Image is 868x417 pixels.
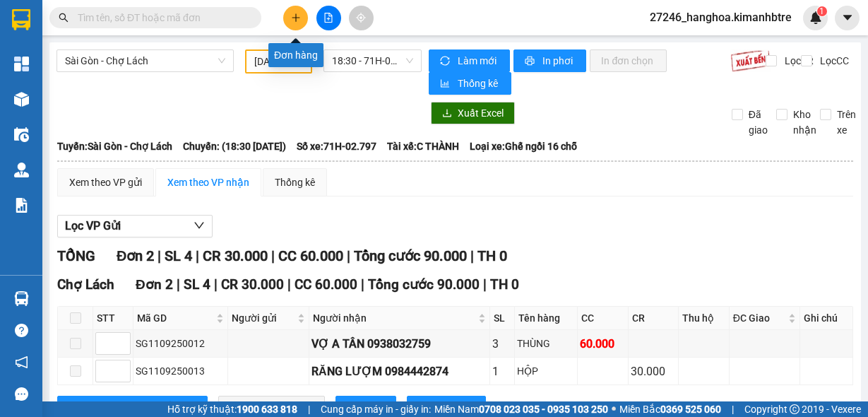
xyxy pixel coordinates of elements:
[93,307,133,330] th: STT
[431,102,515,124] button: downloadXuất Excel
[590,49,667,72] button: In đơn chọn
[787,107,822,138] span: Kho nhận
[14,291,29,306] img: warehouse-icon
[368,276,480,293] span: Tổng cước 90.000
[490,276,519,293] span: TH 0
[629,307,679,330] th: CR
[817,6,827,16] sup: 1
[513,49,586,72] button: printerIn phơi
[14,163,29,177] img: warehouse-icon
[779,53,816,69] span: Lọc CR
[470,247,474,264] span: |
[517,336,575,351] div: THÙNG
[458,76,500,91] span: Thống kê
[354,247,467,264] span: Tổng cước 90.000
[14,57,29,71] img: dashboard-icon
[136,363,225,379] div: SG1109250013
[800,307,853,330] th: Ghi chú
[835,6,860,30] button: caret-down
[133,358,228,385] td: SG1109250013
[470,139,577,154] span: Loại xe: Ghế ngồi 16 chỗ
[157,247,161,264] span: |
[184,276,210,293] span: SL 4
[434,399,475,415] span: In biên lai
[196,247,199,264] span: |
[57,215,213,237] button: Lọc VP Gửi
[15,387,28,401] span: message
[347,247,350,264] span: |
[15,356,28,369] span: notification
[517,363,575,379] div: HỘP
[308,401,310,417] span: |
[477,247,507,264] span: TH 0
[311,363,487,380] div: RĂNG LƯỢM 0984442874
[57,141,172,152] b: Tuyến: Sài Gòn - Chợ Lách
[183,139,286,154] span: Chuyến: (18:30 [DATE])
[323,13,333,23] span: file-add
[332,50,414,71] span: 18:30 - 71H-02.797
[254,54,290,69] input: 11/09/2025
[619,401,721,417] span: Miền Bắc
[84,399,196,415] span: [PERSON_NAME] sắp xếp
[458,53,499,69] span: Làm mới
[78,10,244,25] input: Tìm tên, số ĐT hoặc mã đơn
[483,276,487,293] span: |
[137,310,213,326] span: Mã GD
[362,399,385,415] span: In DS
[733,310,785,326] span: ĐC Giao
[612,406,616,412] span: ⚪️
[442,108,452,119] span: download
[814,53,851,69] span: Lọc CC
[136,336,225,351] div: SG1109250012
[165,247,192,264] span: SL 4
[57,276,114,293] span: Chợ Lách
[679,307,730,330] th: Thu hộ
[841,11,854,24] span: caret-down
[809,11,822,24] img: icon-new-feature
[356,13,366,23] span: aim
[295,276,357,293] span: CC 60.000
[287,276,291,293] span: |
[69,175,142,190] div: Xem theo VP gửi
[525,56,537,67] span: printer
[59,13,69,23] span: search
[387,139,459,154] span: Tài xế: C THÀNH
[361,276,364,293] span: |
[492,363,511,380] div: 1
[203,247,268,264] span: CR 30.000
[214,276,218,293] span: |
[57,247,95,264] span: TỔNG
[133,330,228,358] td: SG1109250012
[14,198,29,213] img: solution-icon
[311,335,487,353] div: VỢ A TÂN 0938032759
[440,56,452,67] span: sync
[221,276,284,293] span: CR 30.000
[578,307,629,330] th: CC
[177,276,180,293] span: |
[278,247,343,264] span: CC 60.000
[429,49,510,72] button: syncLàm mới
[638,8,803,26] span: 27246_hanghoa.kimanhbtre
[297,139,376,154] span: Số xe: 71H-02.797
[732,401,734,417] span: |
[275,175,315,190] div: Thống kê
[136,276,173,293] span: Đơn 2
[490,307,514,330] th: SL
[730,49,771,72] img: 9k=
[271,247,275,264] span: |
[479,404,608,415] strong: 0708 023 035 - 0935 103 250
[349,6,374,30] button: aim
[743,107,773,138] span: Đã giao
[492,335,511,353] div: 3
[316,6,341,30] button: file-add
[237,404,297,415] strong: 1900 633 818
[14,92,29,107] img: warehouse-icon
[429,72,511,95] button: bar-chartThống kê
[117,247,154,264] span: Đơn 2
[790,404,799,414] span: copyright
[660,404,721,415] strong: 0369 525 060
[434,401,608,417] span: Miền Nam
[631,363,677,380] div: 30.000
[313,310,475,326] span: Người nhận
[291,13,301,23] span: plus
